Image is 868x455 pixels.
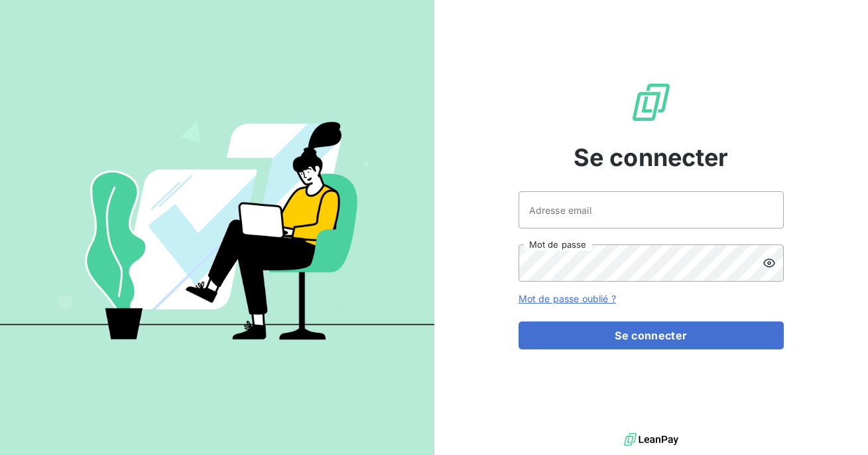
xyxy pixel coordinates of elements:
[630,81,672,124] img: Logo LeanPay
[519,321,784,349] button: Se connecter
[574,139,729,175] span: Se connecter
[624,430,678,450] img: logo
[519,191,784,228] input: placeholder
[519,293,616,304] a: Mot de passe oublié ?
